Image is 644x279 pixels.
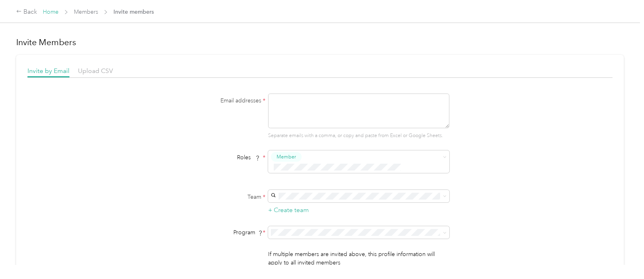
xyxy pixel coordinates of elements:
[599,234,644,279] iframe: Everlance-gr Chat Button Frame
[113,8,154,16] span: Invite members
[27,67,69,75] span: Invite by Email
[78,67,113,75] span: Upload CSV
[16,7,37,17] div: Back
[277,153,296,160] span: Member
[165,96,266,105] label: Email addresses
[268,250,449,267] p: If multiple members are invited above, this profile information will apply to all invited members
[165,228,266,237] div: Program
[43,8,59,15] a: Home
[74,8,98,15] a: Members
[234,151,263,164] span: Roles
[268,132,449,139] p: Separate emails with a comma, or copy and paste from Excel or Google Sheets.
[268,205,309,215] button: + Create team
[165,193,266,201] label: Team
[16,37,624,48] h1: Invite Members
[271,152,302,162] button: Member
